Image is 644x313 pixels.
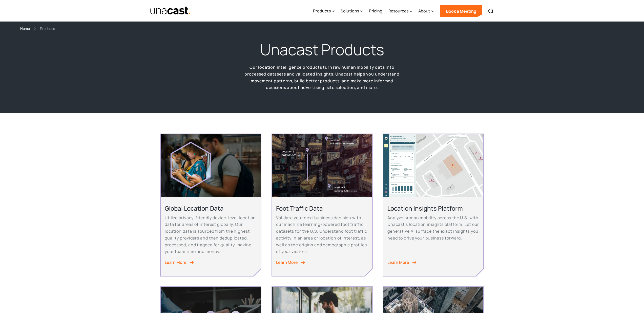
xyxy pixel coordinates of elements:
[150,6,191,15] a: home
[276,259,298,266] div: Learn More
[276,214,368,255] p: Validate your next business decision with our machine learning-powered foot traffic datasets for ...
[276,204,368,212] h2: Foot Traffic Data
[272,134,372,197] img: An aerial view of a city block with foot traffic data and location data information
[276,259,368,266] a: Learn More
[244,64,401,91] p: Our location intelligence products turn raw human mobility data into processed datasets and valid...
[387,259,409,266] div: Learn More
[150,6,191,15] img: Unacast text logo
[418,1,434,22] div: About
[165,214,257,255] p: Utilize privacy-friendly device-level location data for areas of interest globally. Our location ...
[341,8,359,14] div: Solutions
[260,40,384,60] h1: Unacast Products
[20,26,30,31] a: Home
[387,214,479,242] p: Analyze human mobility across the U.S. with Unacast’s location insights platform. Let our generat...
[488,8,494,14] img: Search icon
[313,8,331,14] div: Products
[165,204,257,212] h2: Global Location Data
[165,259,257,266] a: Learn More
[440,5,482,17] a: Book a Meeting
[388,8,408,14] div: Resources
[388,1,412,22] div: Resources
[341,1,363,22] div: Solutions
[369,1,382,22] a: Pricing
[165,259,186,266] div: Learn More
[387,259,479,266] a: Learn More
[418,8,430,14] div: About
[40,26,55,31] div: Products
[387,204,479,212] h2: Location Insights Platform
[313,1,335,22] div: Products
